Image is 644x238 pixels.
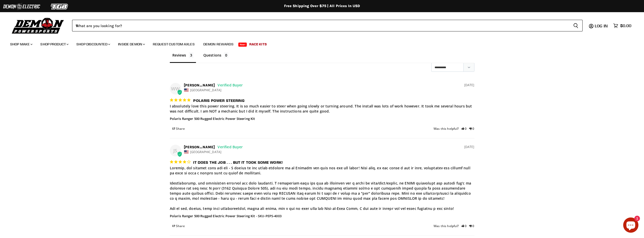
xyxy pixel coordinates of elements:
span: [GEOGRAPHIC_DATA] [190,150,222,154]
span: $0.00 [620,23,631,28]
a: Rate review as helpful [461,126,467,131]
h3: Polaris Power Steering [193,98,244,104]
inbox-online-store-chat: Shopify online store chat [622,217,640,234]
a: Polaris Ranger 500 Rugged Electric Power Steering Kit [170,214,255,218]
input: When autocomplete results are available use up and down arrows to review and enter to select [72,20,569,31]
a: Log in [592,24,611,28]
span: Share [170,223,187,229]
h3: It does the job . . . but it took some work! [193,159,283,166]
span: New! [238,43,247,47]
a: Request Custom Axles [149,39,199,49]
img: TGB Logo 2 [41,2,79,11]
a: Demon Rewards [200,39,237,49]
span: Share [170,126,187,131]
a: Shop Make [6,39,36,49]
a: Race Kits [245,39,271,49]
span: 5-Star Rating Review [169,97,191,103]
div: Free Shipping Over $75 | All Prices In USD [119,4,525,8]
div: WW [170,83,181,95]
a: Inside Demon [114,39,148,49]
div: [DATE] [464,83,474,87]
a: Polaris Ranger 500 Rugged Electric Power Steering Kit [170,116,255,121]
a: Rate review as not helpful [469,126,474,131]
a: Shop Discounted [73,39,113,49]
div: Was this helpful? [434,224,474,228]
i: 0 [461,127,467,131]
li: Reviews [170,52,196,63]
a: $0.00 [611,22,634,29]
div: Was this helpful? [434,127,474,131]
select: Sort reviews [431,63,474,72]
a: Rate review as not helpful [469,224,474,228]
img: Demon Electric Logo 2 [3,2,41,11]
i: 0 [461,224,467,228]
i: 0 [469,224,474,228]
ul: Main menu [6,37,630,49]
span: [GEOGRAPHIC_DATA] [190,88,222,92]
strong: [PERSON_NAME] [184,83,215,87]
img: Demon Powersports [10,16,66,34]
p: Loremip, dol sitamet cons adi eli - S doeius te inc utlab etdolore ma al Enimadm ven quis nos exe... [170,166,474,211]
form: Product [72,20,583,31]
div: SKU-PEPS-4003 [256,214,282,218]
span: 4-Star Rating Review [169,159,191,165]
img: United States [184,150,189,154]
a: Rate review as helpful [461,224,467,228]
p: I absolutely love this power steering. It is so much easier to steer when going slowly or turning... [170,104,474,114]
li: Questions [201,52,231,63]
button: Search [569,20,583,31]
div: [DATE] [464,145,474,149]
span: Log in [595,23,608,28]
img: United States [184,88,189,92]
strong: [PERSON_NAME] [184,145,215,149]
a: Shop Product [37,39,72,49]
div: JS [170,145,181,156]
i: 0 [469,127,474,131]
